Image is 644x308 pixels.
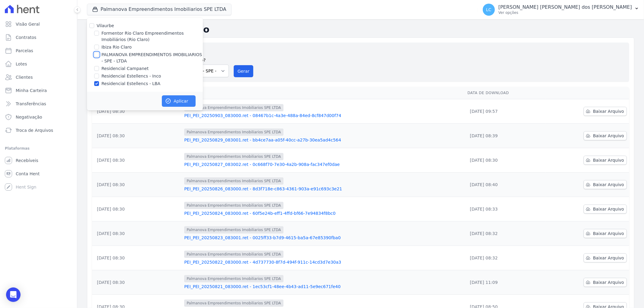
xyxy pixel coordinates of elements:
[584,229,627,238] a: Baixar Arquivo
[101,73,161,79] label: Residencial Estellencs - Inco
[97,23,114,28] label: Vilaurbe
[478,1,644,18] button: LC [PERSON_NAME] [PERSON_NAME] dos [PERSON_NAME] Ver opções
[92,197,182,221] td: [DATE] 08:30
[465,270,546,295] td: [DATE] 11:09
[593,133,624,139] span: Baixar Arquivo
[465,148,546,173] td: [DATE] 08:30
[16,157,38,164] span: Recebíveis
[584,205,627,214] a: Baixar Arquivo
[182,87,465,99] th: Arquivo
[184,251,283,258] span: Palmanova Empreendimentos Imobiliarios SPE LTDA
[92,124,182,148] td: [DATE] 08:30
[593,279,624,285] span: Baixar Arquivo
[16,114,42,120] span: Negativação
[101,52,203,64] label: PALMANOVA EMPREENDIMENTOS IMOBILIARIOS - SPE - LTDA
[465,99,546,124] td: [DATE] 09:57
[465,87,546,99] th: Data de Download
[584,253,627,262] a: Baixar Arquivo
[2,45,75,57] a: Parcelas
[184,129,283,136] span: Palmanova Empreendimentos Imobiliarios SPE LTDA
[2,124,75,136] a: Troca de Arquivos
[584,131,627,140] a: Baixar Arquivo
[16,21,40,27] span: Visão Geral
[584,180,627,189] a: Baixar Arquivo
[184,177,283,185] span: Palmanova Empreendimentos Imobiliarios SPE LTDA
[184,275,283,282] span: Palmanova Empreendimentos Imobiliarios SPE LTDA
[6,287,21,302] div: Open Intercom Messenger
[2,154,75,167] a: Recebíveis
[184,226,283,233] span: Palmanova Empreendimentos Imobiliarios SPE LTDA
[184,186,463,192] a: PEI_PEI_20250826_083000.ret - 8d3f718e-c863-4361-903a-e91c693c3e21
[593,108,624,114] span: Baixar Arquivo
[16,61,27,67] span: Lotes
[465,246,546,270] td: [DATE] 08:32
[92,99,182,124] td: [DATE] 08:30
[92,173,182,197] td: [DATE] 08:30
[101,65,149,72] label: Residencial Campanet
[92,246,182,270] td: [DATE] 08:30
[2,71,75,83] a: Clientes
[184,210,463,216] a: PEI_PEI_20250824_083000.ret - 60f5e24b-eff1-4ffd-bf66-7e94834f8bc0
[16,127,53,133] span: Troca de Arquivos
[184,284,463,290] a: PEI_PEI_20250821_083000.ret - 1ec53cf1-48ee-4b43-ad11-5e9ec671fe40
[2,111,75,123] a: Negativação
[184,235,463,241] a: PEI_PEI_20250823_083001.ret - 0025ff33-b7d9-4615-ba5a-67e85390fba0
[465,173,546,197] td: [DATE] 08:40
[2,98,75,110] a: Transferências
[593,255,624,261] span: Baixar Arquivo
[2,168,75,180] a: Conta Hent
[465,221,546,246] td: [DATE] 08:32
[16,87,47,94] span: Minha Carteira
[584,278,627,287] a: Baixar Arquivo
[92,148,182,173] td: [DATE] 08:30
[16,48,33,54] span: Parcelas
[2,58,75,70] a: Lotes
[184,104,283,111] span: Palmanova Empreendimentos Imobiliarios SPE LTDA
[92,221,182,246] td: [DATE] 08:30
[101,44,132,50] label: Ibiza Rio Claro
[184,202,283,209] span: Palmanova Empreendimentos Imobiliarios SPE LTDA
[234,65,254,77] button: Gerar
[593,157,624,163] span: Baixar Arquivo
[498,4,632,10] p: [PERSON_NAME] [PERSON_NAME] dos [PERSON_NAME]
[184,113,463,119] a: PEI_PEI_20250903_083000.ret - 08467b1c-4a3e-488a-84ed-8cf847d00f74
[465,197,546,221] td: [DATE] 08:33
[486,8,492,12] span: LC
[16,34,36,40] span: Contratos
[184,161,463,167] a: PEI_PEI_20250827_083002.ret - 0c668f70-7e30-4a2b-908a-fac347ef0dae
[593,206,624,212] span: Baixar Arquivo
[584,156,627,165] a: Baixar Arquivo
[2,18,75,30] a: Visão Geral
[2,31,75,43] a: Contratos
[16,101,46,107] span: Transferências
[465,124,546,148] td: [DATE] 08:39
[584,107,627,116] a: Baixar Arquivo
[101,81,160,87] label: Residencial Estellencs - LBA
[87,4,232,15] button: Palmanova Empreendimentos Imobiliarios SPE LTDA
[498,10,632,15] p: Ver opções
[87,24,634,35] h2: Exportações de Retorno
[184,300,283,307] span: Palmanova Empreendimentos Imobiliarios SPE LTDA
[5,145,72,152] div: Plataformas
[184,137,463,143] a: PEI_PEI_20250829_083001.ret - bb4ce7aa-a05f-40cc-a27b-30ea5ad4c564
[593,182,624,188] span: Baixar Arquivo
[16,74,33,80] span: Clientes
[162,95,196,107] button: Aplicar
[16,171,40,177] span: Conta Hent
[101,30,203,43] label: Formentor Rio Claro Empreendimentos Imobiliários (Rio Claro)
[184,153,283,160] span: Palmanova Empreendimentos Imobiliarios SPE LTDA
[184,259,463,265] a: PEI_PEI_20250822_083000.ret - 4d737730-8f7d-494f-911c-14cd3d7e30a3
[593,230,624,237] span: Baixar Arquivo
[92,270,182,295] td: [DATE] 08:30
[2,84,75,97] a: Minha Carteira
